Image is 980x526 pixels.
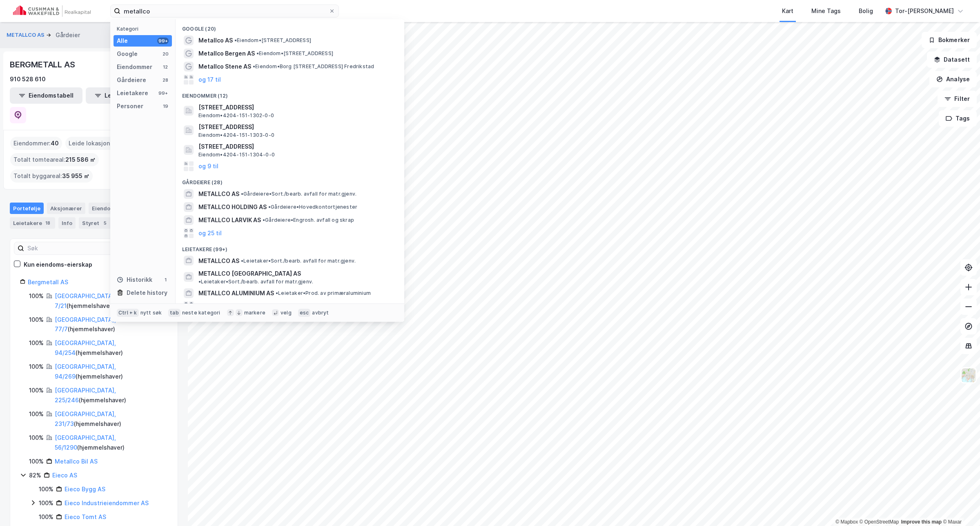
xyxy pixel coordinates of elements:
a: Mapbox [835,519,858,525]
a: [GEOGRAPHIC_DATA], 7/21 [55,292,116,309]
a: Metallco Bil AS [55,458,98,465]
div: Kart [782,6,793,16]
div: 12 [162,64,169,70]
span: Gårdeiere • Engrosh. avfall og skrap [263,217,354,223]
span: • [241,191,243,197]
div: Leietakere [10,217,55,229]
div: ( hjemmelshaver ) [55,386,168,405]
button: og 17 til [198,75,221,85]
div: 910 528 610 [10,74,46,84]
div: Kontrollprogram for chat [939,487,980,526]
div: Leietakere [117,88,148,98]
div: Leietakere (99+) [176,240,404,254]
div: ( hjemmelshaver ) [55,362,168,381]
span: 40 [51,138,59,148]
div: Personer [117,101,143,111]
div: BERGMETALL AS [10,58,76,71]
span: Eiendom • 4204-151-1302-0-0 [198,112,274,119]
span: • [198,279,201,285]
div: 19 [162,103,169,109]
div: tab [168,309,180,317]
div: Tor-[PERSON_NAME] [895,6,954,16]
span: METALLCO ALUMINIUM AS [198,288,274,298]
a: OpenStreetMap [860,519,899,525]
div: velg [281,310,292,316]
div: 5 [101,219,109,227]
div: ( hjemmelshaver ) [55,409,168,429]
div: Delete history [127,288,167,298]
div: Eiendommer (12) [176,86,404,101]
div: Alle [117,36,128,46]
a: [GEOGRAPHIC_DATA], 56/1290 [55,434,116,451]
span: 215 586 ㎡ [65,155,96,165]
div: Eiendommer : [10,137,62,150]
button: Filter [938,91,977,107]
span: METALLCO [GEOGRAPHIC_DATA] AS [198,269,301,279]
div: neste kategori [182,310,220,316]
div: 100% [29,338,44,348]
a: Bergmetall AS [28,279,68,285]
div: Kun eiendoms-eierskap [24,260,92,270]
a: [GEOGRAPHIC_DATA], 231/73 [55,410,116,427]
div: Info [58,217,76,229]
iframe: Chat Widget [939,487,980,526]
div: 99+ [157,38,169,44]
div: Google [117,49,138,59]
div: Leide lokasjoner : [65,137,123,150]
button: og 9 til [198,161,218,171]
div: 100% [39,484,53,494]
div: Eiendommer [89,203,140,214]
div: nytt søk [140,310,162,316]
span: [STREET_ADDRESS] [198,103,394,112]
a: Eieco Industrieiendommer AS [65,499,149,506]
div: 100% [29,386,44,395]
div: Aksjonærer [47,203,85,214]
div: 18 [44,219,52,227]
div: 100% [29,362,44,372]
span: [STREET_ADDRESS] [198,122,394,132]
span: Metallco AS [198,36,233,45]
div: 100% [29,409,44,419]
span: Eiendom • [STREET_ADDRESS] [256,50,333,57]
div: ( hjemmelshaver ) [55,338,168,358]
button: Datasett [927,51,977,68]
div: Gårdeiere [117,75,146,85]
div: Historikk [117,275,152,285]
span: Leietaker • Prod. av primæraluminium [276,290,371,296]
div: Mine Tags [811,6,841,16]
span: METALLCO LARVIK AS [198,215,261,225]
span: METALLCO AS [198,256,239,266]
a: Eieco AS [52,472,77,479]
span: Eiendom • Borg [STREET_ADDRESS] Fredrikstad [253,63,374,70]
a: [GEOGRAPHIC_DATA], 77/7 [55,316,116,333]
span: Leietaker • Sort./bearb. avfall for matr.gjenv. [198,279,313,285]
a: Eieco Bygg AS [65,486,105,493]
a: [GEOGRAPHIC_DATA], 94/254 [55,339,116,356]
div: Eiendommer [117,62,152,72]
div: Styret [79,217,112,229]
input: Søk [24,242,114,254]
div: Google (20) [176,19,404,34]
div: Gårdeier [56,30,80,40]
button: Leietakertabell [86,87,158,104]
div: avbryt [312,310,329,316]
span: 35 955 ㎡ [62,171,89,181]
span: METALLCO AS [198,189,239,199]
div: 99+ [157,90,169,96]
span: Gårdeiere • Hovedkontortjenester [268,204,357,210]
div: Kategori [117,26,172,32]
button: METALLCO AS [7,31,46,39]
div: ( hjemmelshaver ) [55,315,168,334]
input: Søk på adresse, matrikkel, gårdeiere, leietakere eller personer [120,5,329,17]
span: Leietaker • Sort./bearb. avfall for matr.gjenv. [241,258,356,264]
button: og 96 til [198,301,222,311]
span: METALLCO HOLDING AS [198,202,267,212]
div: Portefølje [10,203,44,214]
button: Analyse [929,71,977,87]
button: Eiendomstabell [10,87,82,104]
a: [GEOGRAPHIC_DATA], 94/269 [55,363,116,380]
span: Gårdeiere • Sort./bearb. avfall for matr.gjenv. [241,191,356,197]
div: Ctrl + k [117,309,139,317]
a: Improve this map [901,519,942,525]
div: 100% [29,291,44,301]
